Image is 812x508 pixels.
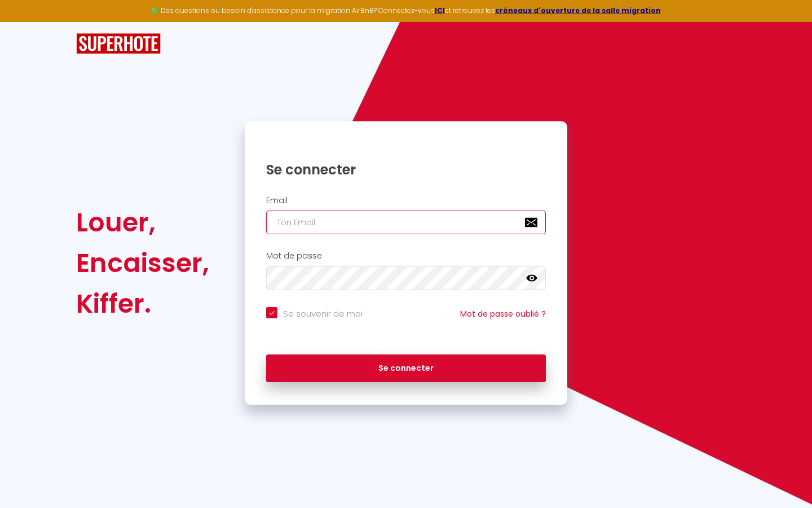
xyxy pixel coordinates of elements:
[9,5,43,38] button: Ouvrir le widget de chat LiveChat
[435,6,445,15] a: ICI
[266,161,546,178] h1: Se connecter
[266,354,546,383] button: Se connecter
[76,243,209,283] div: Encaisser,
[266,251,546,261] h2: Mot de passe
[266,196,546,205] h2: Email
[76,33,161,54] img: SuperHote logo
[495,6,661,15] a: créneaux d'ouverture de la salle migration
[460,308,546,319] a: Mot de passe oublié ?
[76,202,209,243] div: Louer,
[76,283,209,324] div: Kiffer.
[266,211,546,234] input: Ton Email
